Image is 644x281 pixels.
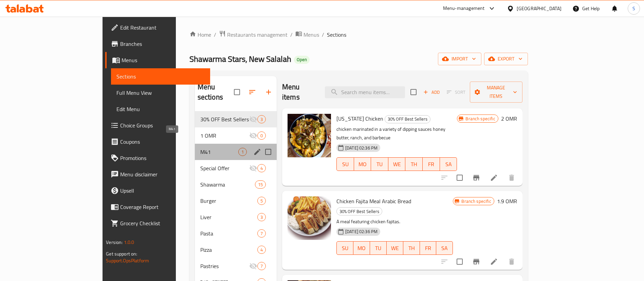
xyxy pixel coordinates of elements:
[255,181,265,188] span: 15
[356,243,367,253] span: MO
[443,55,476,63] span: import
[260,84,277,100] button: Add section
[336,113,383,124] span: [US_STATE] Chicken
[339,243,351,253] span: SU
[420,241,437,255] button: FR
[120,203,205,211] span: Coverage Report
[290,31,293,39] li: /
[336,241,353,255] button: SU
[325,86,405,98] input: search
[443,4,485,13] div: Menu-management
[423,157,440,171] button: FR
[497,196,517,206] h6: 1.9 OMR
[459,198,494,205] span: Branch specific
[124,238,134,247] span: 1.0.0
[257,229,266,238] div: items
[200,148,238,156] span: M41
[387,241,403,255] button: WE
[116,89,205,97] span: Full Menu View
[200,229,257,238] span: Pasta
[200,164,249,172] span: Special Offer
[403,241,420,255] button: TH
[195,176,277,193] div: Shawarma15
[336,217,453,226] p: A meal featuring chicken fajitas.
[436,241,453,255] button: SA
[105,166,210,182] a: Menu disclaimer
[189,51,291,67] span: Shawarma Stars, New Salalah
[468,253,484,270] button: Branch-specific-item
[120,40,205,48] span: Branches
[122,56,205,64] span: Menus
[336,125,457,142] p: chicken marinated in a variety of dipping sauces honey butter, ranch, and barbecue
[116,105,205,113] span: Edit Menu
[336,207,382,215] div: 30% OFF Best Sellers
[501,114,517,123] h6: 2 OMR
[257,213,266,221] div: items
[257,246,266,254] div: items
[343,228,380,235] span: [DATE] 02:36 PM
[200,180,255,189] div: Shawarma
[120,138,205,146] span: Coupons
[257,197,266,205] div: items
[120,187,205,195] span: Upsell
[406,243,417,253] span: TH
[120,23,205,32] span: Edit Restaurant
[385,115,430,123] span: 30% OFF Best Sellers
[258,263,265,269] span: 7
[357,159,369,169] span: MO
[288,114,331,157] img: Texas Chicken
[303,31,319,39] span: Menus
[327,31,346,39] span: Sections
[423,243,434,253] span: FR
[294,57,310,63] span: Open
[294,56,310,64] div: Open
[484,53,528,65] button: export
[442,87,470,98] span: Select section first
[238,148,247,156] div: items
[106,256,149,265] a: Support.OpsPlatform
[200,115,249,123] span: 30% OFF Best Sellers
[258,116,265,123] span: 3
[422,88,441,96] span: Add
[322,31,324,39] li: /
[421,87,442,98] button: Add
[111,101,210,117] a: Edit Menu
[282,82,317,102] h2: Menu items
[105,36,210,52] a: Branches
[343,145,380,151] span: [DATE] 02:36 PM
[105,199,210,215] a: Coverage Report
[258,247,265,253] span: 4
[257,131,266,140] div: items
[468,170,484,186] button: Branch-specific-item
[354,157,371,171] button: MO
[195,127,277,144] div: 1 OMR0
[105,19,210,36] a: Edit Restaurant
[632,5,635,12] span: S
[503,253,520,270] button: delete
[408,159,420,169] span: TH
[440,157,457,171] button: SA
[120,154,205,162] span: Promotions
[353,241,370,255] button: MO
[339,159,351,169] span: SU
[439,243,450,253] span: SA
[111,68,210,85] a: Sections
[257,115,266,123] div: items
[195,111,277,127] div: 30% OFF Best Sellers3
[490,174,498,182] a: Edit menu item
[105,150,210,166] a: Promotions
[195,144,277,160] div: M411edit
[258,165,265,172] span: 4
[195,225,277,242] div: Pasta7
[336,157,354,171] button: SU
[490,55,522,63] span: export
[373,243,384,253] span: TU
[198,82,234,102] h2: Menu sections
[120,170,205,178] span: Menu disclaimer
[195,258,277,274] div: Pastries7
[249,262,257,270] svg: Inactive section
[120,121,205,129] span: Choice Groups
[200,131,249,140] span: 1 OMR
